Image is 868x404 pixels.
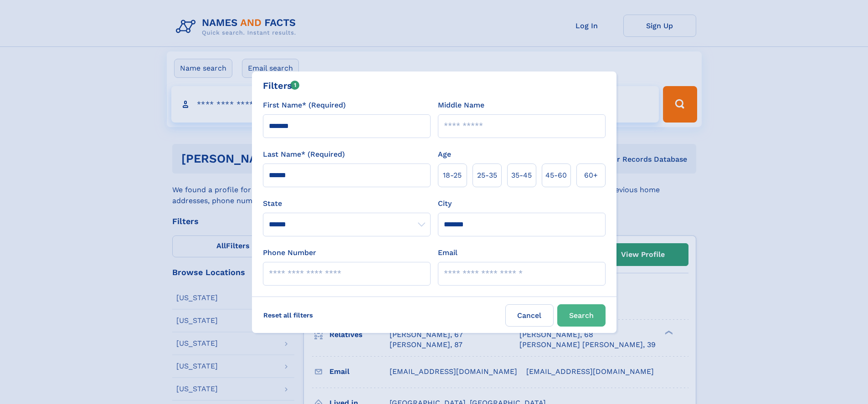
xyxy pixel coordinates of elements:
[263,149,345,160] label: Last Name* (Required)
[584,170,598,181] span: 60+
[257,304,319,326] label: Reset all filters
[263,198,431,209] label: State
[263,100,346,111] label: First Name* (Required)
[477,170,497,181] span: 25‑35
[545,170,567,181] span: 45‑60
[511,170,532,181] span: 35‑45
[263,247,316,258] label: Phone Number
[557,304,606,327] button: Search
[505,304,554,327] label: Cancel
[438,100,484,111] label: Middle Name
[438,149,451,160] label: Age
[438,247,457,258] label: Email
[438,198,452,209] label: City
[443,170,462,181] span: 18‑25
[263,79,300,92] div: Filters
